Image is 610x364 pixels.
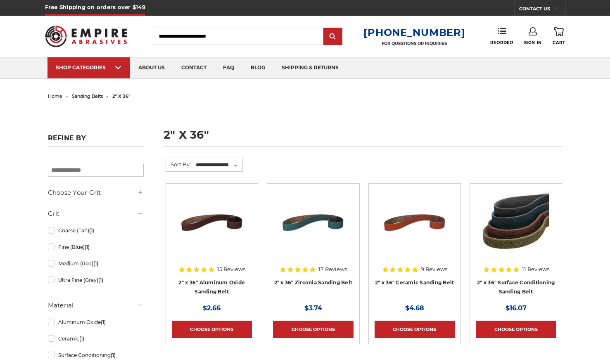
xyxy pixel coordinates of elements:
[273,189,353,269] a: 2" x 36" Zirconia Pipe Sanding Belt
[195,159,242,171] select: Sort By:
[215,57,242,78] a: faq
[48,256,144,271] a: Medium (Red)
[490,40,513,45] span: Reorder
[375,189,455,269] a: 2" x 36" Ceramic Pipe Sanding Belt
[203,304,221,312] span: $2.66
[72,93,103,99] a: sanding belts
[274,279,353,286] a: 2" x 36" Zirconia Sanding Belt
[280,189,346,255] img: 2" x 36" Zirconia Pipe Sanding Belt
[172,321,252,338] a: Choose Options
[382,189,448,255] img: 2" x 36" Ceramic Pipe Sanding Belt
[217,267,245,272] span: 15 Reviews
[48,93,62,99] a: home
[48,188,144,198] h5: Choose Your Grit
[172,189,252,269] a: 2" x 36" Aluminum Oxide Pipe Sanding Belt
[476,189,556,269] a: 2"x36" Surface Conditioning Sanding Belts
[553,27,565,45] a: Cart
[490,27,513,45] a: Reorder
[405,304,424,312] span: $4.68
[363,41,465,46] p: FOR QUESTIONS OR INQUIRIES
[48,240,144,254] a: Fine (Blue)
[318,267,347,272] span: 17 Reviews
[483,189,549,255] img: 2"x36" Surface Conditioning Sanding Belts
[363,26,465,38] a: [PHONE_NUMBER]
[304,304,322,312] span: $3.74
[524,40,542,45] span: Sign In
[325,28,341,45] input: Submit
[111,352,116,358] span: (1)
[506,304,527,312] span: $16.07
[421,267,447,272] span: 9 Reviews
[273,321,353,338] a: Choose Options
[178,279,245,295] a: 2" x 36" Aluminum Oxide Sanding Belt
[101,319,106,325] span: (1)
[164,129,563,147] h1: 2" x 36"
[375,321,455,338] a: Choose Options
[476,321,556,338] a: Choose Options
[85,244,90,250] span: (1)
[98,277,103,283] span: (1)
[48,273,144,287] a: Ultra Fine (Gray)
[273,57,347,78] a: shipping & returns
[48,209,144,219] h5: Grit
[166,158,191,170] label: Sort By:
[48,348,144,362] a: Surface Conditioning
[130,57,173,78] a: about us
[519,4,565,16] a: CONTACT US
[48,300,144,310] h5: Material
[93,260,98,267] span: (1)
[48,134,144,147] h5: Refine by
[375,279,454,286] a: 2" x 36" Ceramic Sanding Belt
[179,189,245,255] img: 2" x 36" Aluminum Oxide Pipe Sanding Belt
[79,336,84,342] span: (1)
[56,64,122,71] div: SHOP CATEGORIES
[477,279,555,295] a: 2" x 36" Surface Conditioning Sanding Belt
[522,267,549,272] span: 11 Reviews
[48,315,144,329] a: Aluminum Oxide
[242,57,273,78] a: blog
[48,223,144,238] a: Coarse (Tan)
[45,20,128,52] img: Empire Abrasives
[553,40,565,45] span: Cart
[112,93,131,99] span: 2" x 36"
[89,227,94,234] span: (1)
[173,57,215,78] a: contact
[48,331,144,346] a: Ceramic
